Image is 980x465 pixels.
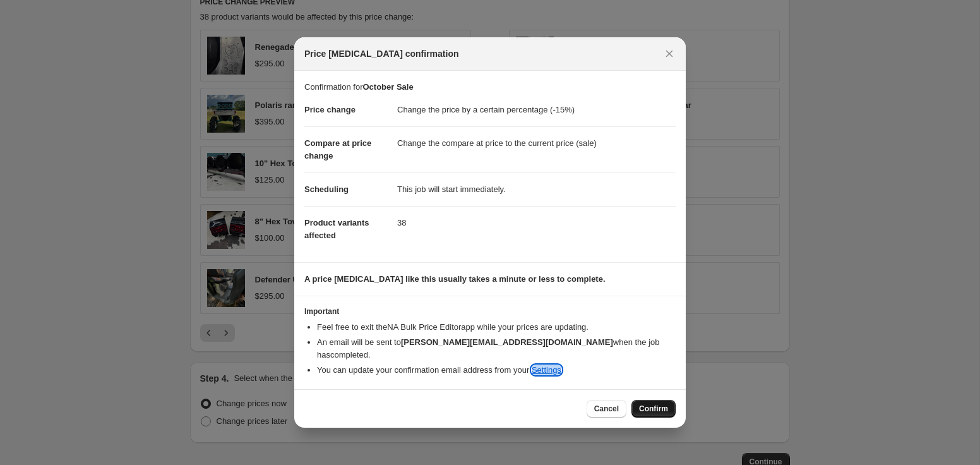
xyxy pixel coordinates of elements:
[397,126,676,160] dd: Change the compare at price to the current price (sale)
[397,172,676,206] dd: This job will start immediately.
[304,274,606,284] b: A price [MEDICAL_DATA] like this usually takes a minute or less to complete.
[304,81,676,94] p: Confirmation for
[532,365,561,375] a: Settings
[304,218,369,240] span: Product variants affected
[317,321,676,334] li: Feel free to exit the NA Bulk Price Editor app while your prices are updating.
[304,306,676,317] h3: Important
[304,184,349,194] span: Scheduling
[317,364,676,377] li: You can update your confirmation email address from your .
[397,206,676,239] dd: 38
[304,47,459,60] span: Price [MEDICAL_DATA] confirmation
[401,337,613,347] b: [PERSON_NAME][EMAIL_ADDRESS][DOMAIN_NAME]
[397,94,676,126] dd: Change the price by a certain percentage (-15%)
[317,336,676,361] li: An email will be sent to when the job has completed .
[304,138,371,160] span: Compare at price change
[304,105,356,114] span: Price change
[362,82,413,92] b: October Sale
[594,404,619,414] span: Cancel
[639,404,668,414] span: Confirm
[660,45,678,63] button: Close
[587,400,626,418] button: Cancel
[631,400,676,418] button: Confirm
